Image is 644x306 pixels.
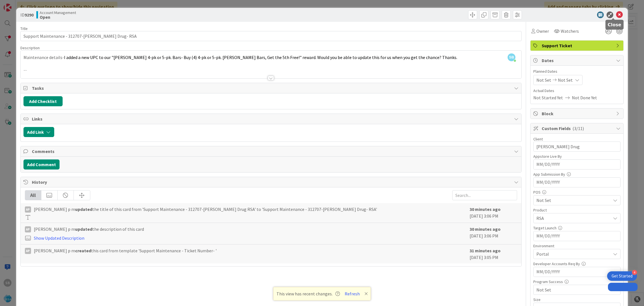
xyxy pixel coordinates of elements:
span: Not Set [536,286,611,293]
div: Target Launch [533,226,621,230]
b: created [75,248,91,253]
span: Links [32,116,512,122]
div: POS [533,190,621,194]
div: Appstore Live By [533,154,621,158]
input: MM/DD/YYYY [536,231,617,241]
div: [DATE] 3:06 PM [470,226,517,241]
button: Add Link [23,127,54,137]
div: [DATE] 3:05 PM [470,247,517,261]
span: [PERSON_NAME] p m this card from template 'Support Maintenance - Ticket Number- ' [34,247,217,254]
span: Custom Fields [542,125,613,132]
span: Account Management [40,10,76,15]
div: Get Started [612,273,633,279]
button: Add Checklist [23,96,63,106]
span: Dates [542,57,613,64]
span: RSA [536,215,611,222]
span: I added a new UPC to our "[PERSON_NAME] 4-pk or 5-pk. Bars- Buy (4) 4-pk or 5-pk. [PERSON_NAME] B... [64,55,457,60]
span: Support Ticket [542,42,613,49]
div: Developer Accounts Req By [533,262,621,266]
span: Not Started Yet [533,94,563,101]
input: Search... [452,190,517,200]
span: Portal [536,251,611,257]
div: Environment [533,244,621,248]
div: Ap [25,226,31,232]
label: Title [20,26,28,31]
div: 4 [632,270,637,275]
b: updated [75,206,92,212]
div: All [25,190,41,200]
span: Tasks [32,85,512,91]
span: ID [20,11,34,18]
a: Show Updated Description [34,235,84,241]
div: Ap [25,248,31,254]
b: Open [40,15,76,19]
div: Open Get Started checklist, remaining modules: 4 [607,271,637,281]
span: [PERSON_NAME] p m the title of this card from 'Support Maintenance - 312707-[PERSON_NAME] Drug RS... [34,206,377,213]
span: SB [508,53,515,61]
span: Watchers [561,28,579,34]
span: Not Set [558,77,573,83]
input: type card name here... [20,31,522,41]
b: 9290 [25,12,34,18]
span: [PERSON_NAME] p m the description of this card [34,226,144,232]
b: 31 minutes ago [470,248,501,253]
input: MM/DD/YYYY [536,178,617,187]
span: Comments [32,148,512,155]
span: Not Set [536,197,611,204]
input: MM/DD/YYYY [536,160,617,169]
label: Client [533,136,543,142]
div: Size [533,298,621,302]
div: Program Success [533,280,621,284]
span: Actual Dates [533,88,621,94]
div: [DATE] 3:06 PM [470,206,517,220]
span: Planned Dates [533,69,621,74]
span: Not Set [536,77,551,83]
button: Refresh [343,290,362,297]
div: Ap [25,206,31,213]
span: ( 3/11 ) [572,126,584,131]
b: updated [75,226,92,232]
span: Description [20,45,40,50]
p: Maintenance details- [23,54,519,61]
b: 30 minutes ago [470,226,501,232]
span: Owner [536,28,549,34]
b: 30 minutes ago [470,206,501,212]
span: History [32,179,512,185]
div: Product [533,208,621,212]
div: App Submission By [533,172,621,176]
button: Add Comment [23,159,60,170]
span: This view has recent changes. [276,290,340,297]
h5: Close [608,22,621,27]
span: Not Done Yet [572,94,597,101]
input: MM/DD/YYYY [536,267,617,277]
span: Block [542,110,613,117]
